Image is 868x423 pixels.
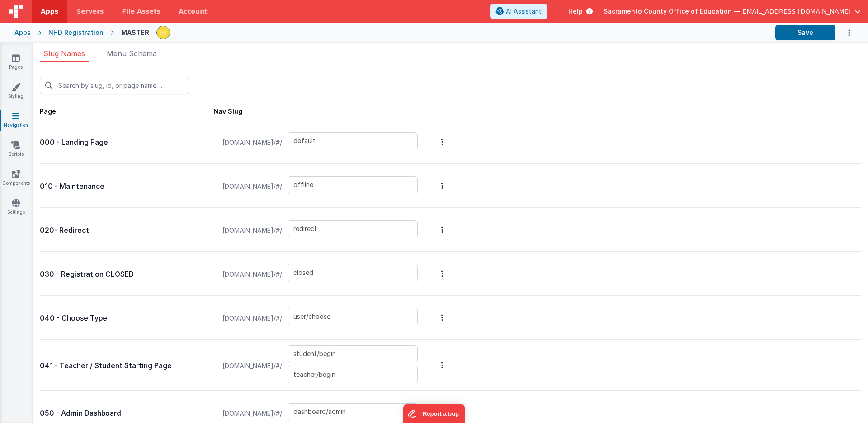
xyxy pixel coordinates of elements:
[217,257,288,292] span: [DOMAIN_NAME]/#/
[217,125,288,160] span: [DOMAIN_NAME]/#/
[40,107,213,116] div: Page
[604,7,861,16] button: Sacramento County Office of Education — [EMAIL_ADDRESS][DOMAIN_NAME]
[436,168,448,204] button: Options
[288,220,418,237] input: Enter a slug name
[217,345,288,387] span: [DOMAIN_NAME]/#/
[107,49,157,58] span: Menu Schema
[217,169,288,204] span: [DOMAIN_NAME]/#/
[40,224,213,237] p: 020- Redirect
[40,360,213,372] p: 041 - Teacher / Student Starting Page
[288,132,418,149] input: Enter a slug name
[157,26,170,39] img: 3aae05562012a16e32320df8a0cd8a1d
[14,28,31,37] div: Apps
[403,404,465,423] iframe: Marker.io feedback button
[288,308,418,325] input: Enter a slug name
[217,213,288,248] span: [DOMAIN_NAME]/#/
[40,180,213,193] p: 010 - Maintenance
[835,24,854,42] button: Options
[775,25,835,40] button: Save
[213,107,242,116] div: Nav Slug
[436,124,448,160] button: Options
[217,301,288,336] span: [DOMAIN_NAME]/#/
[122,7,161,16] span: File Assets
[288,264,418,281] input: Enter a slug name
[48,28,104,37] div: NHD Registration
[568,7,583,16] span: Help
[121,28,149,37] div: MASTER
[436,211,448,248] button: Options
[40,312,213,325] p: 040 - Choose Type
[40,77,189,94] input: Search by slug, id, or page name ...
[436,299,448,336] button: Options
[40,136,213,149] p: 000 - Landing Page
[288,345,418,362] input: Enter a slug name
[41,7,58,16] span: Apps
[436,343,448,387] button: Options
[40,268,213,281] p: 030 - Registration CLOSED
[506,7,542,16] span: AI Assistant
[604,7,740,16] span: Sacramento County Office of Education —
[76,7,104,16] span: Servers
[43,49,85,58] span: Slug Names
[288,366,418,383] input: Enter a slug name
[288,403,418,420] input: Enter a slug name
[740,7,851,16] span: [EMAIL_ADDRESS][DOMAIN_NAME]
[490,4,547,19] button: AI Assistant
[436,255,448,292] button: Options
[288,176,418,193] input: Enter a slug name
[40,407,213,420] p: 050 - Admin Dashboard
